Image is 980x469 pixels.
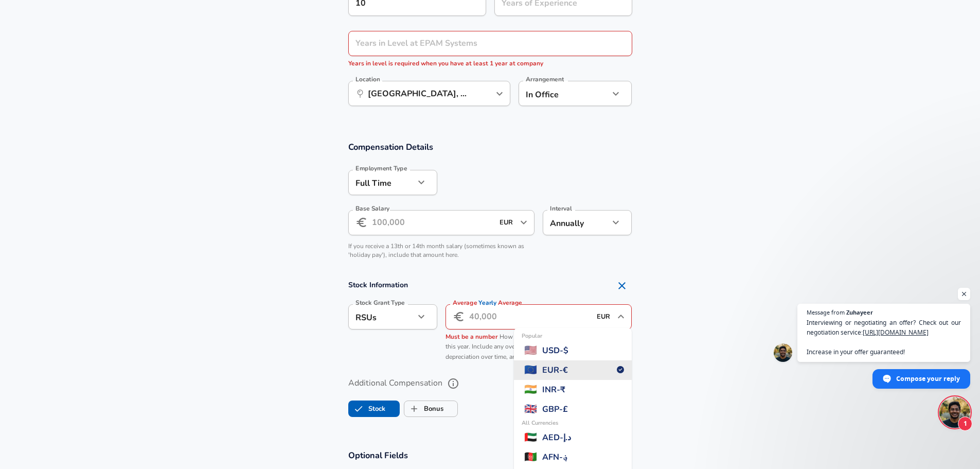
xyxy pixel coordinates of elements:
label: Average Average [453,300,522,306]
span: INR - ₹ [542,384,565,396]
span: 🇪🇺 [524,362,537,378]
div: Full Time [348,170,415,195]
span: AED - د.إ [542,431,571,444]
div: Open chat [939,397,970,428]
div: Annually [543,210,609,235]
span: Yearly [478,298,496,307]
span: Popular [522,332,542,341]
span: Must be a number [446,333,498,341]
input: 40,000 [469,304,591,329]
span: Message from [807,309,845,315]
span: Zuhayeer [846,309,873,315]
span: 🇬🇧 [524,402,537,417]
label: Arrangement [526,76,564,82]
button: Open [492,86,507,101]
button: BonusBonus [404,401,458,417]
label: Bonus [404,399,443,419]
div: In Office [519,81,594,106]
h3: Compensation Details [348,141,632,153]
span: How much in stock will you be compensated this year. Include any overlapping stock grants, apprec... [446,333,624,361]
h4: Stock Information [348,275,632,296]
label: Interval [550,205,572,212]
input: 100,000 [372,210,494,235]
span: AFN - ؋ [542,451,568,463]
span: 🇦🇫 [524,449,537,465]
button: Remove Section [612,275,632,296]
label: Stock [349,399,385,419]
button: Open [516,215,531,230]
span: GBP - £ [542,403,568,415]
input: 1 [348,31,610,56]
button: help [444,375,462,392]
div: RSUs [348,304,415,329]
span: Years in level is required when you have at least 1 year at company [348,59,543,67]
p: If you receive a 13th or 14th month salary (sometimes known as 'holiday pay'), include that amoun... [348,242,535,259]
span: All Currencies [522,419,558,428]
span: 🇺🇸 [524,343,537,358]
span: Bonus [404,399,424,419]
input: USD [496,215,517,231]
span: 🇦🇪 [524,430,537,445]
input: USD [594,309,614,325]
label: Base Salary [355,205,389,212]
span: 🇮🇳 [524,382,537,397]
button: StockStock [348,401,400,417]
span: EUR - € [542,364,568,376]
span: Interviewing or negotiating an offer? Check out our negotiation service: Increase in your offer g... [807,318,961,357]
span: Compose your reply [896,370,960,388]
button: Close [614,309,628,324]
span: USD - $ [542,344,568,357]
label: Stock Grant Type [355,300,405,306]
span: 1 [958,416,972,431]
h3: Optional Fields [348,449,632,461]
label: Location [355,76,380,82]
label: Additional Compensation [348,375,632,392]
label: Employment Type [355,165,407,171]
span: Stock [349,399,368,419]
